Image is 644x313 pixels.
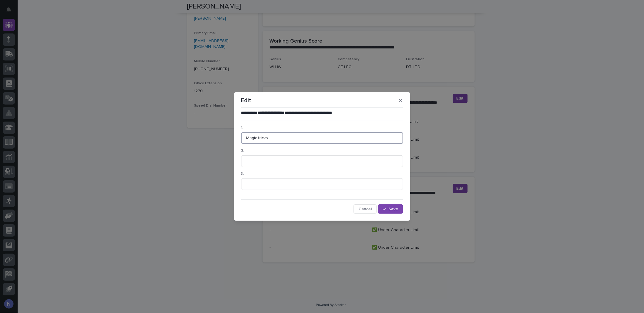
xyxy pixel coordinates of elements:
[354,204,377,214] button: Cancel
[241,97,251,104] p: Edit
[359,207,372,211] span: Cancel
[389,207,398,211] span: Save
[241,149,244,152] span: 2.
[241,126,244,129] span: 1.
[378,204,403,214] button: Save
[241,172,244,176] span: 3.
